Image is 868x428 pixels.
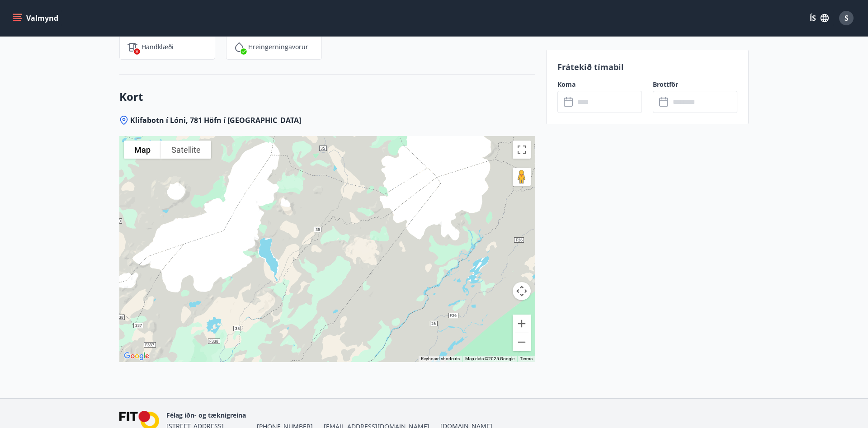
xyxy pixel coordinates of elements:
[122,350,151,362] img: Google
[835,7,857,29] button: S
[513,333,531,351] button: Zoom out
[124,141,161,159] button: Show street map
[653,80,737,89] label: Brottför
[166,411,246,419] span: Félag iðn- og tæknigreina
[161,141,211,159] button: Show satellite imagery
[520,356,533,361] a: Terms (opens in new tab)
[513,282,531,300] button: Map camera controls
[119,89,535,104] h3: Kort
[513,315,531,333] button: Zoom in
[557,80,642,89] label: Koma
[465,356,514,361] span: Map data ©2025 Google
[248,42,308,52] p: Hreingerningavörur
[513,141,531,159] button: Toggle fullscreen view
[130,115,301,125] span: Klifabotn í Lóni, 781 Höfn í [GEOGRAPHIC_DATA]
[844,13,849,23] span: S
[513,168,531,186] button: Drag Pegman onto the map to open Street View
[142,42,174,52] p: Handklæði
[557,61,737,73] p: Frátekið tímabil
[805,10,834,26] button: ÍS
[122,350,151,362] a: Open this area in Google Maps (opens a new window)
[11,10,62,26] button: menu
[421,356,460,362] button: Keyboard shortcuts
[234,42,245,52] img: IEMZxl2UAX2uiPqnGqR2ECYTbkBjM7IGMvKNT7zJ.svg
[127,42,138,52] img: uiBtL0ikWr40dZiggAgPY6zIBwQcLm3lMVfqTObx.svg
